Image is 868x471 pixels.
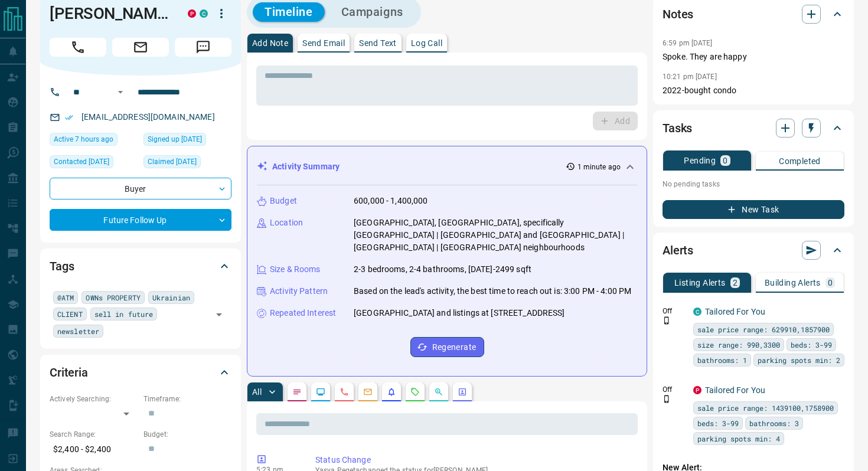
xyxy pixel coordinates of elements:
[779,157,821,165] p: Completed
[54,133,113,145] span: Active 7 hours ago
[292,387,302,397] svg: Notes
[410,337,484,357] button: Regenerate
[697,417,739,429] span: beds: 3-99
[663,306,686,316] p: Off
[340,387,349,397] svg: Calls
[57,325,99,337] span: newsletter
[57,308,83,320] span: CLIENT
[663,51,844,63] p: Spoke. They are happy
[693,308,701,316] div: condos.ca
[148,156,197,168] span: Claimed [DATE]
[329,2,415,22] button: Campaigns
[211,306,227,323] button: Open
[86,292,140,303] span: OWNs PROPERTY
[50,440,138,459] p: $2,400 - $2,400
[200,9,208,18] div: condos.ca
[354,195,428,207] p: 600,000 - 1,400,000
[94,308,154,320] span: sell in future
[663,241,693,260] h2: Alerts
[143,429,231,440] p: Budget:
[270,285,328,297] p: Activity Pattern
[577,162,621,172] p: 1 minute ago
[50,155,138,172] div: Fri Dec 23 2022
[315,454,633,466] p: Status Change
[152,292,190,303] span: Ukrainian
[458,387,467,397] svg: Agent Actions
[765,279,821,287] p: Building Alerts
[705,385,765,395] a: Tailored For You
[188,9,196,18] div: property.ca
[253,2,325,22] button: Timeline
[143,155,231,172] div: Fri Feb 18 2022
[113,85,128,99] button: Open
[723,156,727,165] p: 0
[758,354,840,366] span: parking spots min: 2
[693,386,701,394] div: property.ca
[434,387,443,397] svg: Opportunities
[270,307,336,319] p: Repeated Interest
[663,384,686,395] p: Off
[112,38,169,57] span: Email
[697,433,780,444] span: parking spots min: 4
[65,113,73,122] svg: Email Verified
[663,395,671,403] svg: Push Notification Only
[411,39,442,47] p: Log Call
[733,279,738,287] p: 2
[663,5,693,24] h2: Notes
[175,38,231,57] span: Message
[387,387,396,397] svg: Listing Alerts
[697,354,747,366] span: bathrooms: 1
[749,417,799,429] span: bathrooms: 3
[50,429,138,440] p: Search Range:
[828,279,833,287] p: 0
[663,200,844,219] button: New Task
[663,39,713,47] p: 6:59 pm [DATE]
[50,38,106,57] span: Call
[270,263,321,276] p: Size & Rooms
[54,156,109,168] span: Contacted [DATE]
[663,316,671,325] svg: Push Notification Only
[697,339,780,351] span: size range: 990,3300
[257,156,637,178] div: Activity Summary1 minute ago
[50,252,231,280] div: Tags
[50,358,231,387] div: Criteria
[143,133,231,149] div: Fri Feb 18 2022
[252,388,262,396] p: All
[359,39,397,47] p: Send Text
[354,307,565,319] p: [GEOGRAPHIC_DATA] and listings at [STREET_ADDRESS]
[354,263,531,276] p: 2-3 bedrooms, 2-4 bathrooms, [DATE]-2499 sqft
[663,236,844,264] div: Alerts
[50,4,170,23] h1: [PERSON_NAME]
[50,133,138,149] div: Mon Aug 18 2025
[663,84,844,97] p: 2022-bought condo
[272,161,340,173] p: Activity Summary
[663,114,844,142] div: Tasks
[663,175,844,193] p: No pending tasks
[50,209,231,231] div: Future Follow Up
[663,73,717,81] p: 10:21 pm [DATE]
[270,217,303,229] p: Location
[252,39,288,47] p: Add Note
[354,285,631,297] p: Based on the lead's activity, the best time to reach out is: 3:00 PM - 4:00 PM
[50,363,88,382] h2: Criteria
[354,217,637,254] p: [GEOGRAPHIC_DATA], [GEOGRAPHIC_DATA], specifically [GEOGRAPHIC_DATA] | [GEOGRAPHIC_DATA] and [GEO...
[81,112,215,122] a: [EMAIL_ADDRESS][DOMAIN_NAME]
[705,307,765,316] a: Tailored For You
[697,323,830,335] span: sale price range: 629910,1857900
[663,119,692,138] h2: Tasks
[684,156,716,165] p: Pending
[148,133,202,145] span: Signed up [DATE]
[697,402,834,414] span: sale price range: 1439100,1758900
[316,387,325,397] svg: Lead Browsing Activity
[674,279,726,287] p: Listing Alerts
[57,292,74,303] span: @ATM
[50,257,74,276] h2: Tags
[50,178,231,199] div: Buyer
[410,387,420,397] svg: Requests
[143,394,231,404] p: Timeframe:
[302,39,345,47] p: Send Email
[270,195,297,207] p: Budget
[50,394,138,404] p: Actively Searching:
[363,387,373,397] svg: Emails
[791,339,832,351] span: beds: 3-99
